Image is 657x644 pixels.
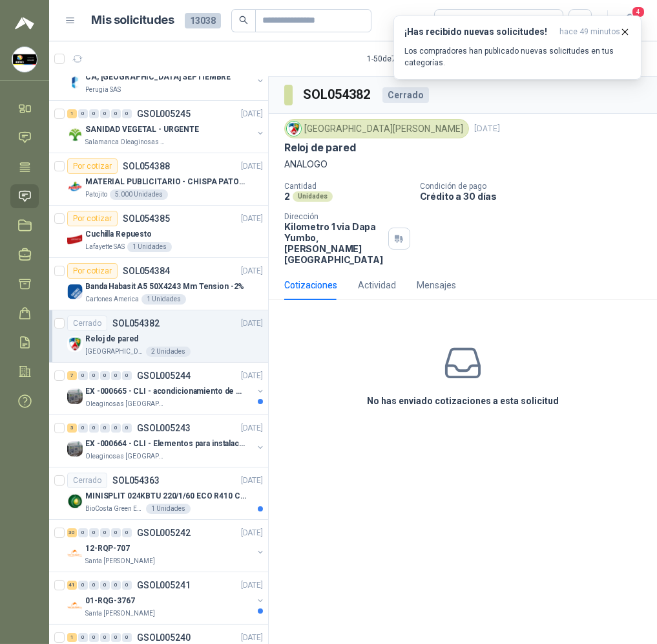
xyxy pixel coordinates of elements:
[241,317,263,330] p: [DATE]
[241,632,263,644] p: [DATE]
[85,438,246,450] p: EX -000664 - CLI - Elementos para instalacion de c
[284,212,383,221] p: Dirección
[67,473,107,488] div: Cerrado
[85,608,155,619] p: Santa [PERSON_NAME]
[78,109,88,118] div: 0
[49,310,268,363] a: CerradoSOL054382[DATE] Company LogoReloj de pared[GEOGRAPHIC_DATA][PERSON_NAME]2 Unidades
[111,633,121,642] div: 0
[67,528,77,537] div: 30
[358,278,396,292] div: Actividad
[67,368,266,409] a: 7 0 0 0 0 0 GSOL005244[DATE] Company LogoEX -000665 - CLI - acondicionamiento de caja paraOleagin...
[122,633,132,642] div: 0
[127,242,172,252] div: 1 Unidades
[122,581,132,590] div: 0
[241,579,263,592] p: [DATE]
[89,371,99,380] div: 0
[123,266,170,275] p: SOL054384
[393,16,641,80] button: ¡Has recibido nuevas solicitudes!hace 49 minutos Los compradores han publicado nuevas solicitudes...
[89,581,99,590] div: 0
[100,528,110,537] div: 0
[185,13,221,28] span: 13038
[122,109,132,118] div: 0
[67,74,83,90] img: Company Logo
[67,633,77,642] div: 1
[239,16,248,25] span: search
[284,278,337,292] div: Cotizaciones
[85,451,167,462] p: Oleaginosas [GEOGRAPHIC_DATA][PERSON_NAME]
[382,87,429,103] div: Cerrado
[137,109,191,118] p: GSOL005245
[67,109,77,118] div: 1
[67,441,83,456] img: Company Logo
[100,633,110,642] div: 0
[111,581,121,590] div: 0
[85,189,107,200] p: Patojito
[559,27,620,38] span: hace 49 minutos
[67,389,83,404] img: Company Logo
[112,319,160,328] p: SOL054382
[67,525,266,566] a: 30 0 0 0 0 0 GSOL005242[DATE] Company Logo12-RQP-707Santa [PERSON_NAME]
[67,493,83,509] img: Company Logo
[67,546,83,561] img: Company Logo
[112,476,160,485] p: SOL054363
[100,371,110,380] div: 0
[293,191,333,202] div: Unidades
[85,137,167,147] p: Salamanca Oleaginosas SAS
[123,162,170,171] p: SOL054388
[67,263,118,279] div: Por cotizar
[49,258,268,310] a: Por cotizarSOL054384[DATE] Company LogoBanda Habasit A5 50X4243 Mm Tension -2%Cartones America1 U...
[67,127,83,142] img: Company Logo
[367,48,451,69] div: 1 - 50 de 7761
[89,528,99,537] div: 0
[146,504,191,514] div: 1 Unidades
[122,528,132,537] div: 0
[67,598,83,614] img: Company Logo
[137,371,191,380] p: GSOL005244
[67,284,83,299] img: Company Logo
[78,371,88,380] div: 0
[67,106,266,147] a: 1 0 0 0 0 0 GSOL005245[DATE] Company LogoSANIDAD VEGETAL - URGENTESalamanca Oleaginosas SAS
[15,16,34,31] img: Logo peakr
[78,581,88,590] div: 0
[241,108,263,120] p: [DATE]
[67,424,77,433] div: 3
[241,527,263,539] p: [DATE]
[67,231,83,247] img: Company Logo
[367,394,559,408] h3: No has enviado cotizaciones a esta solicitud
[111,528,121,537] div: 0
[100,581,110,590] div: 0
[85,595,135,607] p: 01-RQG-3767
[12,47,37,72] img: Company Logo
[89,424,99,433] div: 0
[241,475,263,487] p: [DATE]
[137,528,191,537] p: GSOL005242
[137,424,191,433] p: GSOL005243
[241,213,263,225] p: [DATE]
[618,9,641,32] button: 4
[284,191,290,202] p: 2
[67,420,266,462] a: 3 0 0 0 0 0 GSOL005243[DATE] Company LogoEX -000664 - CLI - Elementos para instalacion de cOleagi...
[89,633,99,642] div: 0
[137,581,191,590] p: GSOL005241
[443,14,470,28] div: Todas
[67,577,266,619] a: 41 0 0 0 0 0 GSOL005241[DATE] Company Logo01-RQG-3767Santa [PERSON_NAME]
[85,85,121,95] p: Perugia SAS
[404,45,631,69] p: Los compradores han publicado nuevas solicitudes en tus categorías.
[111,109,121,118] div: 0
[241,422,263,435] p: [DATE]
[284,141,355,155] p: Reloj de pared
[67,336,83,352] img: Company Logo
[284,221,383,265] p: Kilometro 1 via Dapa Yumbo , [PERSON_NAME][GEOGRAPHIC_DATA]
[111,371,121,380] div: 0
[85,556,155,566] p: Santa [PERSON_NAME]
[241,265,263,277] p: [DATE]
[85,228,152,241] p: Cuchilla Repuesto
[78,633,88,642] div: 0
[78,528,88,537] div: 0
[122,424,132,433] div: 0
[100,109,110,118] div: 0
[137,633,191,642] p: GSOL005240
[85,281,244,293] p: Banda Habasit A5 50X4243 Mm Tension -2%
[287,122,301,136] img: Company Logo
[420,191,652,202] p: Crédito a 30 días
